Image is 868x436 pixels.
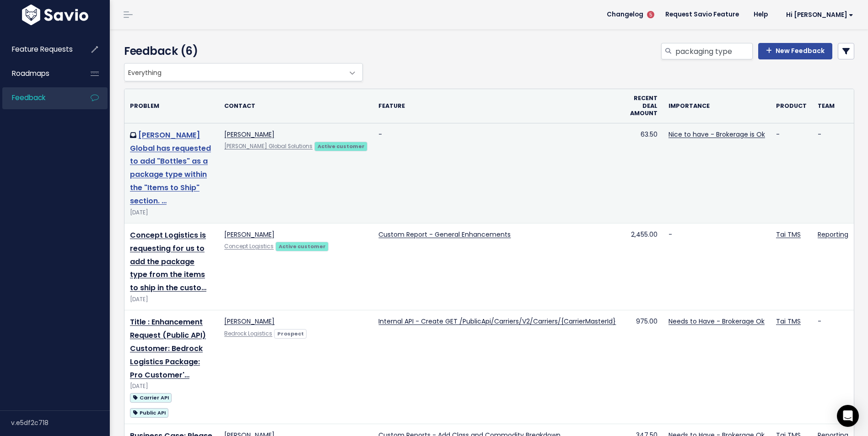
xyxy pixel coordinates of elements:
[130,408,168,418] span: Public API
[663,223,771,310] td: -
[621,123,663,223] td: 63.50
[2,87,76,108] a: Feedback
[746,8,775,21] a: Help
[130,392,172,403] a: Carrier API
[2,39,76,60] a: Feature Requests
[812,310,854,424] td: -
[378,230,511,239] a: Custom Report - General Enhancements
[12,69,49,78] span: Roadmaps
[12,93,45,102] span: Feedback
[130,208,213,218] div: [DATE]
[669,130,765,139] a: Nice to have - Brokerage is Ok
[758,43,832,59] a: New Feedback
[130,407,168,418] a: Public API
[20,5,91,25] img: logo-white.9d6f32f41409.svg
[318,143,365,150] strong: Active customer
[669,317,765,326] a: Needs to Have - Brokerage Ok
[776,230,801,239] a: Tai TMS
[130,295,213,304] div: [DATE]
[130,317,206,380] a: Title : Enhancement Request (Public API) Customer: Bedrock Logistics Package: Pro Customer'…
[224,243,274,250] a: Concept Logistics
[837,405,859,427] div: Open Intercom Messenger
[812,123,854,223] td: -
[224,230,275,239] a: [PERSON_NAME]
[275,241,329,250] a: Active customer
[812,89,854,123] th: Team
[373,89,621,123] th: Feature
[378,317,616,326] a: Internal API - Create GET /PublicApi/Carriers/V2/Carriers/{CarrierMasterId}
[771,123,812,223] td: -
[279,243,326,250] strong: Active customer
[224,317,275,326] a: [PERSON_NAME]
[224,130,275,139] a: [PERSON_NAME]
[776,317,801,326] a: Tai TMS
[124,89,219,123] th: Problem
[786,11,853,18] span: Hi [PERSON_NAME]
[621,89,663,123] th: Recent deal amount
[12,44,73,54] span: Feature Requests
[277,330,304,337] strong: Prospect
[224,143,313,150] a: [PERSON_NAME] Global Solutions
[314,141,367,150] a: Active customer
[647,11,654,18] span: 5
[2,63,76,84] a: Roadmaps
[11,411,110,435] div: v.e5df2c718
[607,11,643,18] span: Changelog
[124,63,363,81] span: Everything
[373,123,621,223] td: -
[219,89,373,123] th: Contact
[224,330,272,337] a: Bedrock Logistics
[775,8,861,22] a: Hi [PERSON_NAME]
[124,43,358,59] h4: Feedback (6)
[818,230,848,239] a: Reporting
[621,310,663,424] td: 975.00
[663,89,771,123] th: Importance
[130,130,211,206] a: [PERSON_NAME] Global has requested to add "Bottles" as a package type within the "Items to Ship" ...
[674,43,753,59] input: Search feedback...
[274,329,307,338] a: Prospect
[124,64,344,81] span: Everything
[771,89,812,123] th: Product
[130,230,206,293] a: Concept Logistics is requesting for us to add the package type from the items to ship in the custo…
[658,8,746,21] a: Request Savio Feature
[130,382,213,391] div: [DATE]
[130,393,172,403] span: Carrier API
[621,223,663,310] td: 2,455.00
